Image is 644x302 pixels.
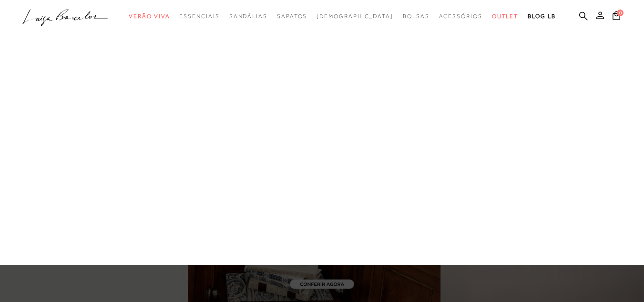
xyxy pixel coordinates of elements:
span: BLOG LB [528,13,555,20]
span: Acessórios [439,13,482,20]
span: Outlet [492,13,519,20]
a: BLOG LB [528,8,555,25]
a: categoryNavScreenReaderText [277,8,307,25]
a: categoryNavScreenReaderText [492,8,519,25]
a: categoryNavScreenReaderText [403,8,429,25]
a: categoryNavScreenReaderText [229,8,267,25]
a: noSubCategoriesText [317,8,393,25]
span: Essenciais [179,13,219,20]
button: 0 [610,10,623,23]
span: Bolsas [403,13,429,20]
span: Sapatos [277,13,307,20]
a: categoryNavScreenReaderText [439,8,482,25]
a: categoryNavScreenReaderText [129,8,170,25]
a: categoryNavScreenReaderText [179,8,219,25]
span: Sandálias [229,13,267,20]
span: Verão Viva [129,13,170,20]
span: 0 [617,10,624,16]
span: [DEMOGRAPHIC_DATA] [317,13,393,20]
